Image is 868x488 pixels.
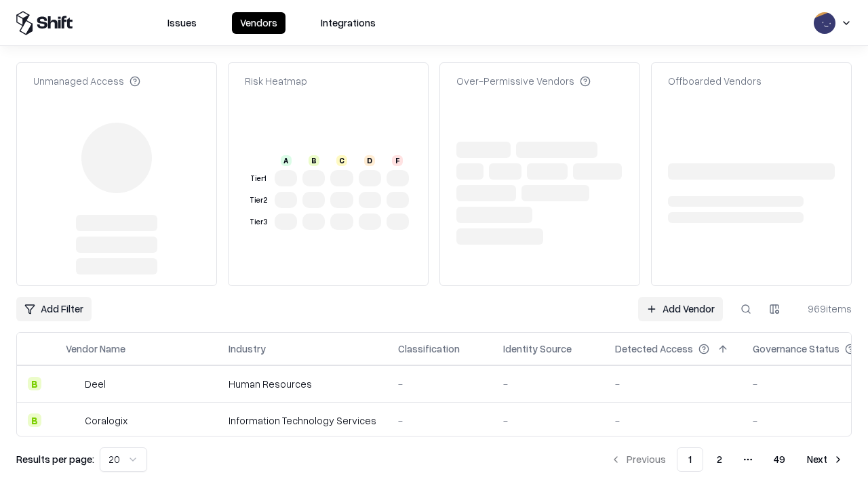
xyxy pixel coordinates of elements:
div: Deel [85,377,106,391]
div: Identity Source [503,342,572,356]
button: 1 [677,447,703,472]
div: F [392,155,403,166]
div: B [309,155,319,166]
img: Coralogix [66,413,79,427]
div: 969 items [797,302,852,316]
div: Classification [398,342,460,356]
div: - [503,413,593,428]
div: Vendor Name [66,342,125,356]
div: Detected Access [615,342,693,356]
button: Next [799,447,852,472]
img: Deel [66,377,79,390]
div: Human Resources [229,377,376,391]
div: Industry [229,342,266,356]
div: Information Technology Services [229,413,376,428]
a: Add Vendor [638,297,723,321]
div: - [503,377,593,391]
button: 2 [706,447,733,472]
div: Tier 2 [248,195,269,206]
div: - [615,377,731,391]
div: B [28,413,41,427]
div: A [281,155,292,166]
div: Risk Heatmap [245,74,307,88]
div: Offboarded Vendors [668,74,762,88]
div: Tier 1 [248,173,269,184]
div: Coralogix [85,413,127,428]
nav: pagination [602,447,852,472]
div: Governance Status [753,342,840,356]
div: - [398,413,481,428]
button: Issues [159,12,205,34]
div: B [28,377,41,390]
button: Vendors [232,12,285,34]
div: - [615,413,731,428]
button: Add Filter [16,297,92,321]
p: Results per page: [16,452,94,466]
button: Integrations [313,12,384,34]
div: Unmanaged Access [33,74,140,88]
div: D [364,155,375,166]
div: C [336,155,347,166]
div: Over-Permissive Vendors [456,74,591,88]
div: - [398,377,481,391]
button: 49 [763,447,796,472]
div: Tier 3 [248,216,269,228]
